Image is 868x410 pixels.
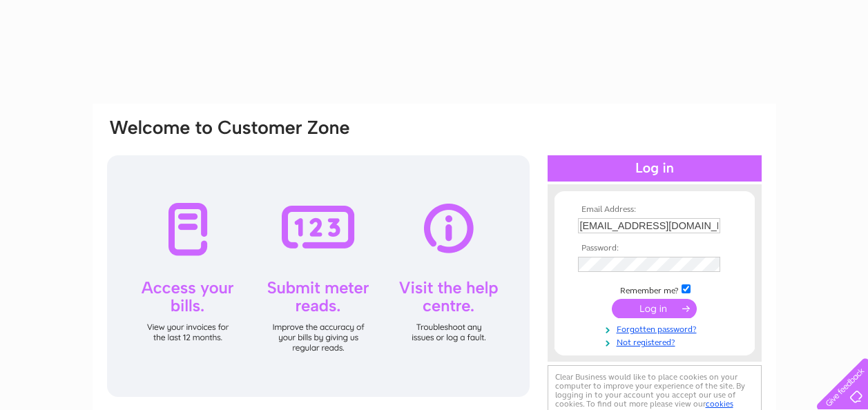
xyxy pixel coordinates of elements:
input: Submit [612,299,697,318]
th: Email Address: [575,205,735,215]
a: Forgotten password? [578,322,735,335]
a: Not registered? [578,335,735,348]
th: Password: [575,244,735,253]
td: Remember me? [575,282,735,296]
